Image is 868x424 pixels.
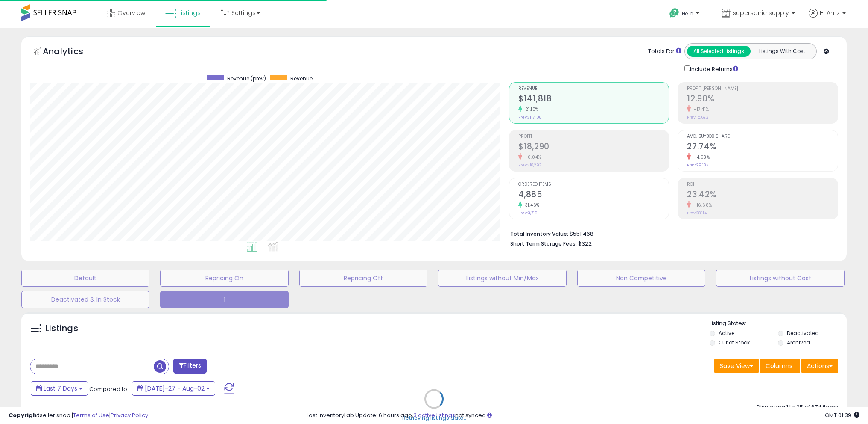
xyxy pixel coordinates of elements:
span: supersonic supply [733,9,789,17]
span: Ordered Items [518,182,669,187]
span: Hi Amz [820,9,840,17]
h2: 4,885 [518,190,669,201]
a: Hi Amz [809,9,846,28]
button: Repricing On [160,270,288,287]
div: Include Returns [678,64,748,74]
span: Overview [117,9,145,17]
div: Retrieving listings data.. [402,414,466,421]
a: Help [663,1,708,28]
small: 31.46% [522,202,540,208]
small: Prev: 15.62% [687,115,708,120]
small: Prev: 3,716 [518,211,537,216]
button: Non Competitive [577,270,705,287]
span: Avg. Buybox Share [687,134,838,139]
div: Totals For [648,47,681,56]
button: Listings without Cost [716,270,844,287]
i: Get Help [669,8,680,18]
small: -16.68% [691,202,712,208]
h2: 12.90% [687,94,838,105]
button: All Selected Listings [687,46,751,57]
strong: Copyright [9,411,40,419]
button: Repricing Off [299,270,427,287]
span: ROI [687,182,838,187]
small: Prev: 28.11% [687,211,707,216]
small: -4.93% [691,154,710,160]
small: -17.41% [691,106,709,113]
li: $551,468 [510,228,832,238]
button: Listings without Min/Max [438,270,566,287]
button: Deactivated & In Stock [21,291,149,308]
span: Listings [178,9,201,17]
span: Revenue (prev) [227,75,266,82]
h2: $141,818 [518,94,669,105]
button: Listings With Cost [750,46,814,57]
small: 21.10% [522,106,539,113]
h2: $18,290 [518,142,669,153]
small: Prev: 29.18% [687,163,708,168]
small: -0.04% [522,154,541,160]
small: Prev: $117,108 [518,115,541,120]
b: Total Inventory Value: [510,230,568,237]
button: 1 [160,291,288,308]
div: seller snap | | [9,412,148,420]
button: Default [21,270,149,287]
h2: 23.42% [687,190,838,201]
span: $322 [578,240,592,248]
span: Profit [518,134,669,139]
span: Revenue [290,75,313,82]
small: Prev: $18,297 [518,163,541,168]
span: Revenue [518,86,669,91]
h5: Analytics [43,45,100,59]
h2: 27.74% [687,142,838,153]
span: Help [682,10,693,17]
span: Profit [PERSON_NAME] [687,86,838,91]
b: Short Term Storage Fees: [510,240,577,247]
